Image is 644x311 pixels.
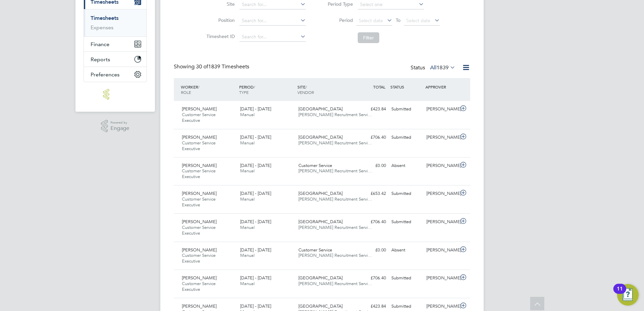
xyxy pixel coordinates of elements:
div: Submitted [389,188,424,199]
span: ROLE [181,90,191,95]
span: [DATE] - [DATE] [240,275,271,281]
div: Absent [389,160,424,171]
label: Period [323,17,353,23]
div: APPROVER [424,81,459,93]
span: [PERSON_NAME] Recruitment Servi… [298,196,372,202]
label: Period Type [323,1,353,7]
div: Submitted [389,216,424,228]
span: TYPE [239,90,249,95]
span: Customer Service Executive [182,112,216,123]
span: Preferences [91,71,120,78]
span: Manual [240,140,255,146]
div: £653.42 [354,188,389,199]
button: Filter [358,32,379,43]
div: Timesheets [84,9,147,36]
span: [DATE] - [DATE] [240,191,271,196]
span: 1839 [437,64,449,71]
div: Status [411,63,457,73]
span: [DATE] - [DATE] [240,219,271,224]
span: [GEOGRAPHIC_DATA] [298,134,343,140]
span: [PERSON_NAME] Recruitment Servi… [298,112,372,117]
span: [PERSON_NAME] Recruitment Servi… [298,168,372,174]
span: Select date [359,18,383,24]
span: Manual [240,168,255,174]
span: To [394,16,402,25]
span: Finance [91,41,109,47]
span: [PERSON_NAME] [182,191,217,196]
span: 30 of [196,63,208,70]
div: Submitted [389,273,424,284]
div: Submitted [389,132,424,143]
div: £0.00 [354,245,389,256]
span: Manual [240,252,255,258]
span: [GEOGRAPHIC_DATA] [298,106,343,112]
span: [GEOGRAPHIC_DATA] [298,219,343,224]
div: PERIOD [237,81,296,98]
span: [PERSON_NAME] Recruitment Servi… [298,252,372,258]
span: Select date [406,18,430,24]
div: Absent [389,245,424,256]
input: Search for... [239,16,306,26]
div: [PERSON_NAME] [424,245,459,256]
span: Customer Service Executive [182,168,216,179]
div: Showing [174,63,251,70]
div: £706.40 [354,132,389,143]
span: [PERSON_NAME] Recruitment Servi… [298,281,372,286]
span: Manual [240,196,255,202]
button: Preferences [84,67,147,82]
button: Open Resource Center, 11 new notifications [617,284,639,306]
a: Powered byEngage [101,120,130,133]
span: TOTAL [373,84,385,90]
div: SITE [296,81,354,98]
span: [PERSON_NAME] [182,275,217,281]
span: Powered by [110,120,129,126]
span: / [198,84,199,90]
span: [DATE] - [DATE] [240,106,271,112]
span: [PERSON_NAME] [182,219,217,224]
span: Customer Service Executive [182,140,216,151]
div: [PERSON_NAME] [424,273,459,284]
div: £0.00 [354,160,389,171]
span: [DATE] - [DATE] [240,163,271,168]
span: [GEOGRAPHIC_DATA] [298,303,343,309]
span: [PERSON_NAME] [182,303,217,309]
span: / [305,84,307,90]
div: [PERSON_NAME] [424,132,459,143]
label: Timesheet ID [204,33,235,39]
div: £706.40 [354,273,389,284]
span: Customer Service Executive [182,224,216,236]
a: Expenses [91,24,114,31]
span: Customer Service Executive [182,196,216,208]
div: £706.40 [354,216,389,228]
div: [PERSON_NAME] [424,104,459,115]
div: Submitted [389,104,424,115]
span: [DATE] - [DATE] [240,134,271,140]
span: [PERSON_NAME] Recruitment Servi… [298,224,372,230]
span: [PERSON_NAME] [182,134,217,140]
span: Customer Service [298,247,332,253]
div: [PERSON_NAME] [424,160,459,171]
label: Position [204,17,235,23]
span: Customer Service [298,163,332,168]
div: WORKER [179,81,237,98]
div: [PERSON_NAME] [424,188,459,199]
span: [PERSON_NAME] [182,106,217,112]
span: Manual [240,224,255,230]
input: Search for... [239,32,306,42]
div: £423.84 [354,104,389,115]
span: [DATE] - [DATE] [240,247,271,253]
label: Site [204,1,235,7]
span: [GEOGRAPHIC_DATA] [298,191,343,196]
a: Go to home page [84,89,147,100]
span: [DATE] - [DATE] [240,303,271,309]
span: [PERSON_NAME] [182,163,217,168]
span: / [254,84,255,90]
img: lloydrecruitment-logo-retina.png [103,89,127,100]
label: All [430,64,455,71]
span: VENDOR [297,90,314,95]
span: 1839 Timesheets [196,63,249,70]
span: Reports [91,56,110,63]
div: 11 [617,289,623,298]
span: Customer Service Executive [182,252,216,264]
span: Manual [240,281,255,286]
